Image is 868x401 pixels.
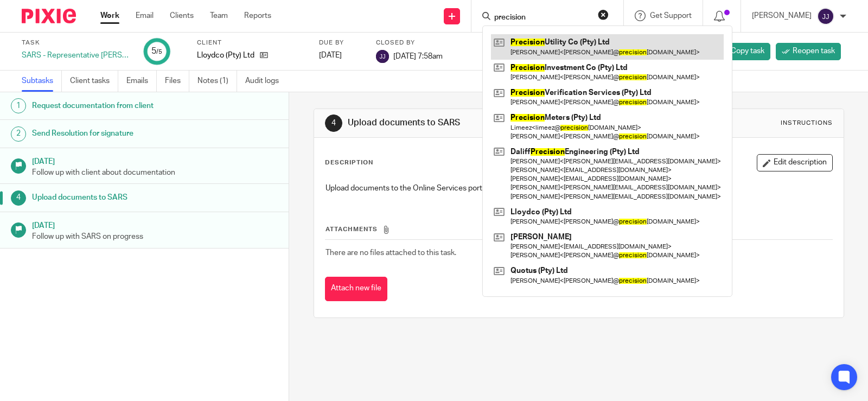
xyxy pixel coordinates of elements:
p: [PERSON_NAME] [752,10,812,21]
h1: [DATE] [32,218,278,231]
img: svg%3E [376,50,389,63]
a: Emails [126,71,157,92]
div: 4 [11,190,26,206]
label: Due by [319,39,362,47]
a: Notes (1) [197,71,237,92]
a: Reports [244,10,271,21]
img: Pixie [22,9,76,23]
span: Reopen task [793,46,835,56]
div: SARS - Representative [PERSON_NAME] [22,50,130,61]
p: Description [325,158,373,167]
img: svg%3E [817,8,834,25]
button: Edit description [757,154,833,171]
a: Email [136,10,154,21]
div: 5 [151,45,162,58]
a: Copy task [714,43,770,60]
span: Get Support [650,12,692,20]
button: Attach new file [325,277,387,301]
h1: [DATE] [32,154,278,167]
a: Work [100,10,119,21]
div: 4 [325,114,342,132]
a: Reopen task [776,43,841,60]
span: Attachments [325,226,378,232]
a: Client tasks [70,71,118,92]
label: Closed by [376,39,443,47]
span: [DATE] 7:58am [393,52,443,60]
div: 1 [11,98,26,113]
h1: Upload documents to SARS [32,189,196,206]
p: Upload documents to the Online Services portal on SARS website. [325,183,832,194]
div: 2 [11,126,26,142]
h1: Send Resolution for signature [32,125,196,142]
a: Clients [170,10,194,21]
p: Lloydco (Pty) Ltd [197,50,254,61]
input: Search [493,13,591,23]
a: Team [210,10,228,21]
button: Clear [598,9,609,20]
a: Files [165,71,189,92]
div: [DATE] [319,50,362,61]
h1: Upload documents to SARS [348,117,602,129]
label: Task [22,39,130,47]
small: /5 [156,49,162,55]
a: Audit logs [245,71,287,92]
a: Subtasks [22,71,62,92]
span: Copy task [731,46,764,56]
h1: Request documentation from client [32,98,196,114]
p: Follow up with SARS on progress [32,231,278,242]
p: Follow up with client about documentation [32,167,278,178]
span: There are no files attached to this task. [325,249,456,257]
div: Instructions [781,119,833,128]
label: Client [197,39,305,47]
